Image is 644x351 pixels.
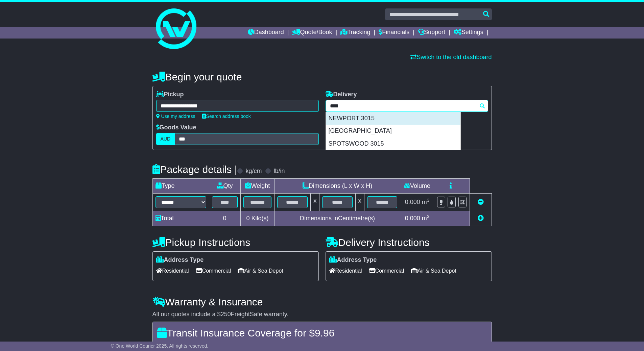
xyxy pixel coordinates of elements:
typeahead: Please provide city [326,100,488,112]
span: © One World Courier 2025. All rights reserved. [111,343,209,349]
span: 0 [246,215,249,222]
td: Dimensions in Centimetre(s) [275,211,400,226]
td: Volume [400,179,434,194]
td: Type [152,179,209,194]
h4: Warranty & Insurance [152,296,492,307]
label: Delivery [326,91,357,98]
label: Pickup [156,91,184,98]
h4: Transit Insurance Coverage for $ [157,327,487,339]
span: 0.000 [405,215,420,222]
span: 9.96 [315,327,334,339]
h4: Pickup Instructions [152,237,319,248]
div: SPOTSWOOD 3015 [326,137,460,150]
td: 0 [209,211,240,226]
h4: Package details | [152,164,237,175]
span: m [422,215,430,222]
div: [GEOGRAPHIC_DATA] [326,125,460,137]
td: Qty [209,179,240,194]
a: Tracking [340,27,370,39]
a: Quote/Book [292,27,332,39]
span: Residential [156,266,189,276]
span: 0.000 [405,199,420,205]
h4: Begin your quote [152,71,492,82]
span: Residential [329,266,362,276]
td: Kilo(s) [240,211,275,226]
td: Weight [240,179,275,194]
a: Switch to the old dashboard [410,54,492,60]
span: Air & Sea Depot [238,266,283,276]
sup: 3 [427,198,430,203]
a: Search address book [202,114,251,119]
td: x [355,194,364,211]
label: Address Type [156,256,204,264]
label: kg/cm [245,168,262,175]
sup: 3 [427,214,430,219]
span: m [422,199,430,205]
td: x [311,194,319,211]
a: Support [418,27,445,39]
a: Settings [454,27,483,39]
span: Air & Sea Depot [411,266,456,276]
a: Dashboard [248,27,284,39]
label: lb/in [273,168,285,175]
a: Remove this item [478,199,484,205]
label: AUD [156,133,175,145]
span: Commercial [369,266,404,276]
span: 250 [221,311,231,318]
td: Total [152,211,209,226]
div: All our quotes include a $ FreightSafe warranty. [152,311,492,318]
a: Financials [379,27,409,39]
label: Goods Value [156,124,196,131]
a: Use my address [156,114,195,119]
td: Dimensions (L x W x H) [275,179,400,194]
span: Commercial [196,266,231,276]
a: Add new item [478,215,484,222]
h4: Delivery Instructions [326,237,492,248]
label: Address Type [329,256,377,264]
div: NEWPORT 3015 [326,112,460,125]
